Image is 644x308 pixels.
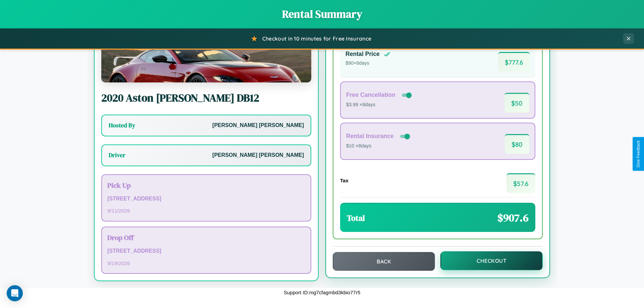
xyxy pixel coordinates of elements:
span: $ 80 [505,134,529,154]
p: [PERSON_NAME] [PERSON_NAME] [212,150,304,160]
span: $ 57.6 [506,173,535,193]
h3: Total [347,212,365,224]
span: $ 777.6 [498,52,530,72]
div: Give Feedback [636,140,641,168]
button: Checkout [440,251,543,270]
p: $3.99 × 8 days [346,101,413,109]
h3: Hosted By [109,121,135,129]
h1: Rental Summary [7,7,637,21]
h4: Rental Insurance [346,133,394,140]
button: Back [333,252,435,271]
p: 9 / 11 / 2026 [107,206,305,215]
h3: Driver [109,151,125,159]
h3: Drop Off [107,233,305,242]
p: $10 × 8 days [346,142,411,150]
p: [STREET_ADDRESS] [107,246,305,256]
div: Open Intercom Messenger [7,285,23,301]
span: $ 907.6 [497,210,529,225]
p: Support ID: mg7cfagmbd3kbio77r5 [284,288,360,297]
h4: Tax [340,178,348,183]
p: [STREET_ADDRESS] [107,194,305,204]
p: 9 / 19 / 2026 [107,259,305,268]
h4: Free Cancellation [346,91,395,99]
h3: Pick Up [107,180,305,190]
p: [PERSON_NAME] [PERSON_NAME] [212,121,304,130]
h4: Rental Price [345,51,380,58]
p: $ 90 × 8 days [345,59,390,68]
span: $ 50 [504,93,529,113]
span: Checkout in 10 minutes for Free Insurance [262,35,371,42]
h2: 2020 Aston [PERSON_NAME] DB12 [101,90,311,105]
